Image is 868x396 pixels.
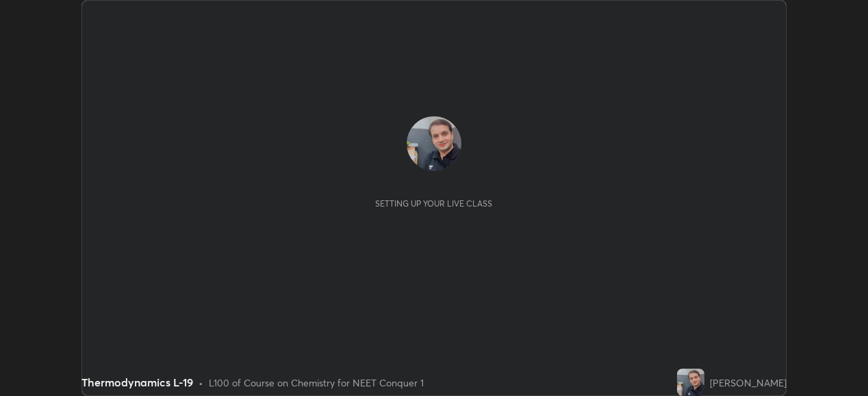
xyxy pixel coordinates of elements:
img: fddf6cf3939e4568b1f7e55d744ec7a9.jpg [407,116,461,171]
div: L100 of Course on Chemistry for NEET Conquer 1 [209,375,424,390]
div: [PERSON_NAME] [710,375,787,390]
div: • [199,375,203,390]
div: Setting up your live class [375,198,492,209]
img: fddf6cf3939e4568b1f7e55d744ec7a9.jpg [677,369,704,396]
div: Thermodynamics L-19 [81,374,193,391]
